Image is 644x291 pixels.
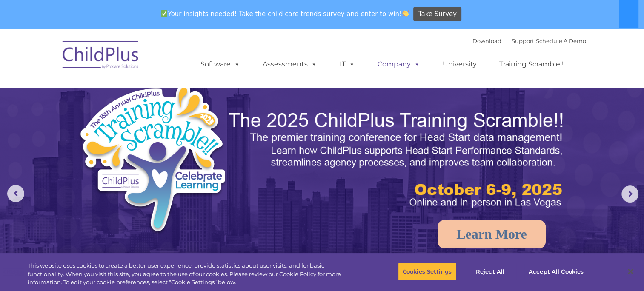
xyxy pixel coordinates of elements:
[464,262,517,280] button: Reject All
[398,262,456,280] button: Cookies Settings
[192,56,249,73] a: Software
[418,7,457,22] span: Take Survey
[118,91,155,97] span: Phone number
[413,7,461,22] a: Take Survey
[28,262,354,287] div: This website uses cookies to create a better user experience, provide statistics about user visit...
[621,262,640,281] button: Close
[491,56,572,73] a: Training Scramble!!
[472,37,501,44] a: Download
[472,37,586,44] font: |
[536,37,586,44] a: Schedule A Demo
[331,56,364,73] a: IT
[402,10,409,17] img: 👏
[524,262,588,280] button: Accept All Cookies
[434,56,485,73] a: University
[254,56,326,73] a: Assessments
[512,37,534,44] a: Support
[161,10,167,17] img: ✅
[157,6,412,22] span: Your insights needed! Take the child care trends survey and enter to win!
[438,220,546,248] a: Learn More
[58,35,143,77] img: ChildPlus by Procare Solutions
[369,56,429,73] a: Company
[118,56,144,63] span: Last name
